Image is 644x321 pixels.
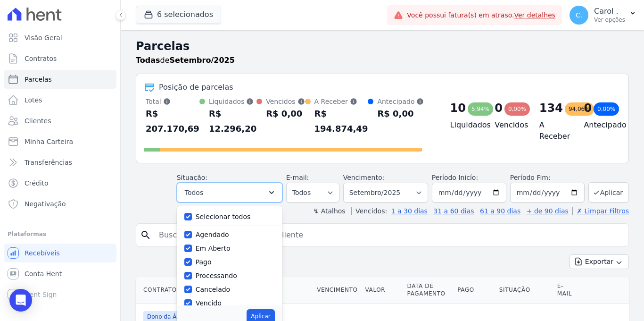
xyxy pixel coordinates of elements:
[196,286,230,293] label: Cancelado
[209,106,256,136] div: R$ 12.296,20
[584,119,613,131] h4: Antecipado
[594,16,625,24] p: Ver opções
[266,106,305,121] div: R$ 0,00
[594,102,619,116] div: 0,00%
[25,178,49,188] span: Crédito
[433,207,474,215] a: 31 a 60 dias
[450,101,466,116] div: 10
[313,277,361,304] th: Vencimento
[504,102,530,116] div: 0,00%
[527,207,569,215] a: + de 90 dias
[177,174,207,181] label: Situação:
[495,119,524,131] h4: Vencidos
[4,244,116,262] a: Recebíveis
[209,97,256,106] div: Liquidados
[170,56,235,65] strong: Setembro/2025
[4,70,116,89] a: Parcelas
[495,277,553,304] th: Situação
[584,101,592,116] div: 0
[4,194,116,213] a: Negativação
[153,226,625,245] input: Buscar por nome do lote ou do cliente
[454,277,495,304] th: Pago
[159,82,233,93] div: Posição de parcelas
[266,97,305,106] div: Vencidos
[572,207,629,215] a: ✗ Limpar Filtros
[136,277,247,304] th: Contrato
[25,95,42,105] span: Lotes
[4,174,116,193] a: Crédito
[25,33,62,42] span: Visão Geral
[314,106,368,136] div: R$ 194.874,49
[25,158,72,167] span: Transferências
[468,102,493,116] div: 5,94%
[4,28,116,47] a: Visão Geral
[9,289,32,312] div: Open Intercom Messenger
[377,97,424,106] div: Antecipado
[136,38,629,55] h2: Parcelas
[514,11,555,19] a: Ver detalhes
[495,101,503,116] div: 0
[25,75,52,84] span: Parcelas
[565,102,594,116] div: 94,06%
[25,116,51,126] span: Clientes
[588,182,629,203] button: Aplicar
[4,153,116,172] a: Transferências
[25,269,62,279] span: Conta Hent
[196,245,231,252] label: Em Aberto
[404,277,454,304] th: Data de Pagamento
[4,264,116,283] a: Conta Hent
[196,272,237,279] label: Processando
[146,97,199,106] div: Total
[136,55,235,66] p: de
[196,258,212,266] label: Pago
[25,199,66,209] span: Negativação
[553,277,580,304] th: E-mail
[594,7,625,16] p: Carol .
[407,10,555,20] span: Você possui fatura(s) em atraso.
[539,101,563,116] div: 134
[140,229,151,241] i: search
[196,231,229,238] label: Agendado
[562,2,644,28] button: C. Carol . Ver opções
[177,183,282,203] button: Todos
[510,173,585,183] label: Período Fim:
[313,207,345,215] label: ↯ Atalhos
[480,207,520,215] a: 61 a 90 dias
[576,12,582,18] span: C.
[146,106,199,136] div: R$ 207.170,69
[286,174,309,181] label: E-mail:
[136,56,160,65] strong: Todas
[432,174,478,181] label: Período Inicío:
[377,106,424,121] div: R$ 0,00
[4,91,116,110] a: Lotes
[4,111,116,130] a: Clientes
[450,119,480,131] h4: Liquidados
[362,277,404,304] th: Valor
[4,49,116,68] a: Contratos
[570,254,629,269] button: Exportar
[539,119,569,142] h4: A Receber
[185,187,203,198] span: Todos
[343,174,384,181] label: Vencimento:
[196,299,222,307] label: Vencido
[314,97,368,106] div: A Receber
[136,6,221,24] button: 6 selecionados
[8,228,113,240] div: Plataformas
[25,248,60,258] span: Recebíveis
[25,137,73,146] span: Minha Carteira
[196,213,251,220] label: Selecionar todos
[25,54,57,63] span: Contratos
[4,132,116,151] a: Minha Carteira
[391,207,428,215] a: 1 a 30 dias
[351,207,387,215] label: Vencidos:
